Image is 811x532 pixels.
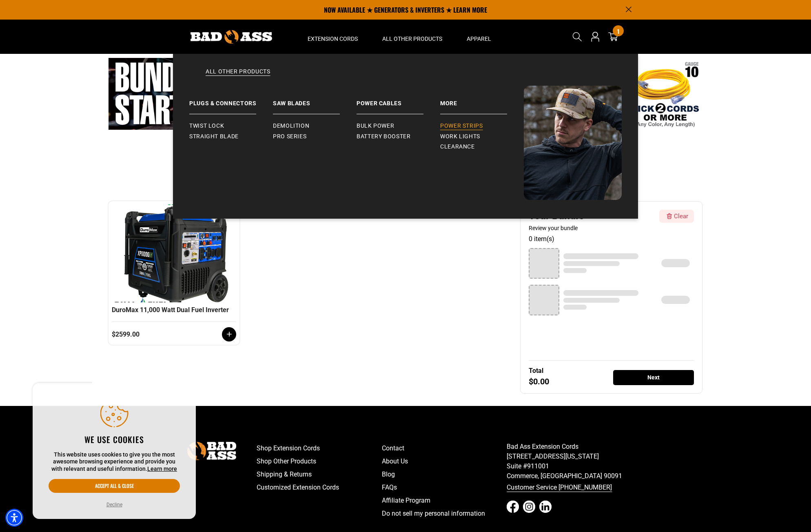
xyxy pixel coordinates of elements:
div: $0.00 [529,378,549,385]
span: All Other Products [382,35,442,42]
a: Plugs & Connectors [189,86,273,114]
div: Next [613,370,694,385]
div: Total [529,367,543,375]
a: Battery Booster More Power Strips [440,86,524,114]
a: Power Cables [357,86,440,114]
span: Clearance [440,143,475,151]
div: Accessibility Menu [5,509,23,527]
img: Bad Ass Extension Cords [191,30,272,44]
span: Pro Series [273,133,306,140]
a: Twist Lock [189,121,273,131]
a: All Other Products [189,68,622,86]
img: Promotional banner featuring bundle savings starting at $450, showcasing a generator, extension c... [109,58,702,130]
a: Shipping & Returns [257,468,382,481]
a: LinkedIn - open in a new tab [539,501,552,513]
img: Bad Ass Extension Cords [524,86,622,200]
span: Apparel [467,35,491,42]
div: Clear [674,212,688,221]
div: Review your bundle [529,224,656,232]
div: DuroMax 11,000 Watt Dual Fuel Inverter [112,306,236,322]
p: This website uses cookies to give you the most awesome browsing experience and provide you with r... [49,451,180,473]
span: Work Lights [440,133,480,140]
span: Extension Cords [308,35,358,42]
a: Bulk Power [357,121,440,131]
button: Decline [106,501,122,508]
p: Bad Ass Extension Cords [STREET_ADDRESS][US_STATE] Suite #911001 Commerce, [GEOGRAPHIC_DATA] 90091 [507,442,632,481]
button: Accept all & close [49,479,180,493]
a: Straight Blade [189,131,273,142]
span: Battery Booster [357,133,411,140]
span: 1 [617,28,619,34]
a: Affiliate Program [382,494,507,507]
summary: Apparel [454,20,503,54]
summary: Extension Cords [295,20,370,54]
a: Open this option [589,20,602,54]
a: FAQs [382,481,507,494]
span: Power Strips [440,122,483,130]
span: Twist Lock [189,122,224,130]
span: Demolition [273,122,309,130]
summary: All Other Products [370,20,454,54]
a: This website uses cookies to give you the most awesome browsing experience and provide you with r... [147,465,177,472]
div: $2599.00 [112,330,185,338]
a: Blog [382,468,507,481]
a: Shop Extension Cords [257,442,382,455]
img: Bad Ass Extension Cords [187,442,236,460]
a: Facebook - open in a new tab [507,501,519,513]
a: call 833-674-1699 [507,481,632,494]
a: About Us [382,455,507,468]
a: Saw Blades [273,86,357,114]
a: Battery Booster [357,131,440,142]
a: Power Strips [440,121,524,131]
aside: Cookie Consent [33,383,196,519]
span: Bulk Power [357,122,394,130]
div: 0 item(s) [529,234,694,244]
a: Contact [382,442,507,455]
a: Demolition [273,121,357,131]
summary: Search [571,30,584,43]
a: Shop Other Products [257,455,382,468]
a: Pro Series [273,131,357,142]
a: Do not sell my personal information [382,507,507,520]
a: Work Lights [440,131,524,142]
span: Straight Blade [189,133,239,140]
a: Instagram - open in a new tab [523,501,535,513]
a: Customized Extension Cords [257,481,382,494]
a: Clearance [440,142,524,152]
h2: We use cookies [49,434,180,445]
